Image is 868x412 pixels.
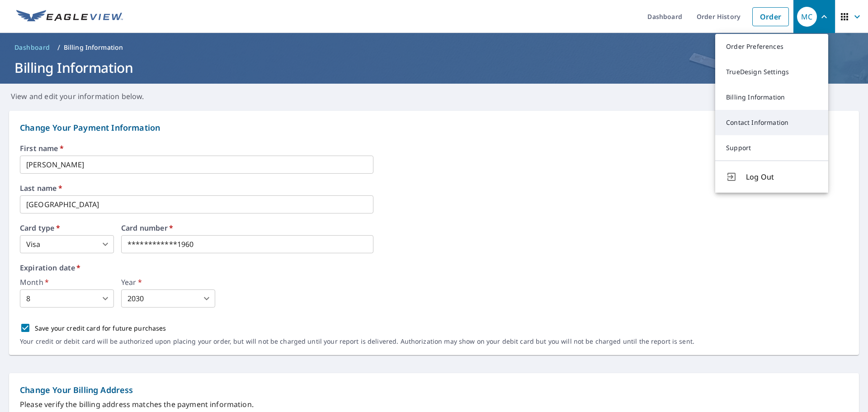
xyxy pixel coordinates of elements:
nav: breadcrumb [11,40,857,55]
label: Card number [121,224,373,232]
h1: Billing Information [11,58,857,77]
p: Your credit or debit card will be authorized upon placing your order, but will not be charged unt... [20,337,694,346]
a: Dashboard [11,40,54,55]
img: EV Logo [16,10,123,24]
a: TrueDesign Settings [715,59,828,85]
span: Log Out [746,171,817,182]
label: Expiration date [20,264,848,271]
label: Year [121,279,215,286]
p: Change Your Payment Information [20,122,848,134]
div: 8 [20,289,114,308]
a: Order Preferences [715,34,828,59]
a: Billing Information [715,85,828,110]
label: Last name [20,185,848,192]
label: Card type [20,224,114,232]
a: Support [715,135,828,161]
p: Billing Information [64,43,123,52]
a: Order [752,7,789,26]
span: Dashboard [14,43,50,52]
div: Visa [20,235,114,253]
p: Save your credit card for future purchases [35,323,166,333]
button: Log Out [715,161,828,193]
p: Change Your Billing Address [20,384,848,396]
label: First name [20,145,848,152]
div: 2030 [121,289,215,308]
div: MC [797,7,817,27]
li: / [57,42,60,53]
a: Contact Information [715,110,828,135]
p: Please verify the billing address matches the payment information. [20,399,848,410]
label: Month [20,279,114,286]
